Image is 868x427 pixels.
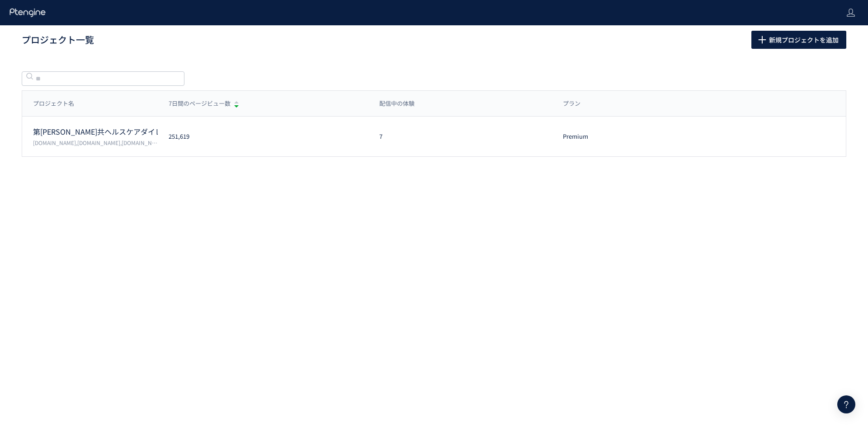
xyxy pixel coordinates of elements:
span: 新規プロジェクトを追加 [769,31,839,49]
p: hadanara-trend.com,hare-dyeing.com,bright-skinlife.com,nobiru.net,hadanara.com,bright-skintalk.co... [33,139,158,146]
span: プラン [563,99,580,108]
div: Premium [552,132,710,141]
span: 7日間のページビュー数 [169,99,231,108]
span: プロジェクト名 [33,99,74,108]
button: 新規プロジェクトを追加 [751,31,846,49]
span: 配信中の体験 [379,99,415,108]
p: 第一三共ヘルスケアダイレクト（ピアラ記事ドメイン分） [33,127,158,137]
h1: プロジェクト一覧 [22,33,731,47]
div: 7 [368,132,552,141]
div: 251,619 [158,132,368,141]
